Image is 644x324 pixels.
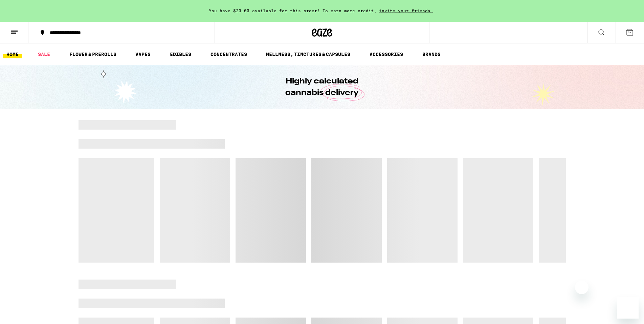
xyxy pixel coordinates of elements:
[617,297,639,319] iframe: Button to launch messaging window
[366,50,406,58] a: ACCESSORIES
[377,8,436,13] span: invite your friends.
[3,50,22,58] a: HOME
[209,8,377,13] span: You have $20.00 available for this order! To earn more credit,
[35,50,53,58] a: SALE
[419,50,444,58] a: BRANDS
[575,281,589,294] iframe: Close message
[166,50,195,58] a: EDIBLES
[263,50,354,58] a: WELLNESS, TINCTURES & CAPSULES
[132,50,154,58] a: VAPES
[207,50,250,58] a: CONCENTRATES
[266,76,378,99] h1: Highly calculated cannabis delivery
[66,50,120,58] a: FLOWER & PREROLLS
